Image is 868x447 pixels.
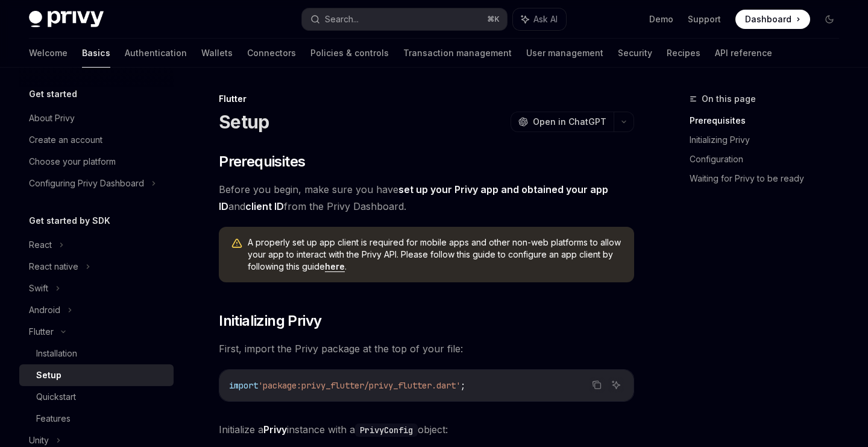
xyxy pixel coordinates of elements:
a: Dashboard [735,10,810,29]
a: Recipes [667,39,700,68]
a: Prerequisites [690,111,849,130]
a: Welcome [29,39,68,68]
span: Initializing Privy [219,311,321,331]
a: set up your Privy app and obtained your app ID [219,183,608,213]
span: Open in ChatGPT [533,116,606,128]
span: Prerequisites [219,152,305,171]
a: here [325,261,345,272]
a: Support [688,13,721,25]
span: ⌘ K [487,14,500,24]
a: About Privy [19,107,174,129]
button: Ask AI [513,8,566,30]
div: Create an account [29,133,102,147]
a: Installation [19,343,174,364]
span: On this page [702,92,756,106]
div: About Privy [29,111,75,125]
div: Flutter [219,93,634,105]
div: Quickstart [36,390,76,404]
strong: Privy [263,423,287,436]
a: Wallets [201,39,233,68]
a: Authentication [125,39,187,68]
a: Connectors [247,39,296,68]
button: Open in ChatGPT [511,112,614,132]
button: Toggle dark mode [820,10,839,29]
div: Flutter [29,325,54,339]
div: Installation [36,346,77,361]
span: 'package:privy_flutter/privy_flutter.dart' [258,380,461,391]
div: Features [36,411,71,426]
a: API reference [715,39,772,68]
a: Create an account [19,129,174,151]
button: Ask AI [608,377,624,393]
span: Dashboard [745,13,791,25]
div: Android [29,303,60,317]
div: Search... [325,12,359,27]
button: Copy the contents from the code block [589,377,605,393]
svg: Warning [231,238,243,250]
a: Quickstart [19,386,174,408]
span: A properly set up app client is required for mobile apps and other non-web platforms to allow you... [248,236,622,273]
span: Ask AI [533,13,558,25]
img: dark logo [29,11,104,28]
a: Configuration [690,150,849,169]
button: Search...⌘K [302,8,506,30]
a: Setup [19,364,174,386]
div: React native [29,259,78,274]
a: Demo [649,13,673,25]
a: Choose your platform [19,151,174,173]
div: Swift [29,281,48,296]
a: User management [526,39,603,68]
h1: Setup [219,111,269,133]
div: React [29,238,52,252]
span: import [229,380,258,391]
span: Before you begin, make sure you have and from the Privy Dashboard. [219,181,634,215]
span: Initialize a instance with a object: [219,421,634,438]
a: Security [618,39,652,68]
div: Setup [36,368,61,382]
h5: Get started by SDK [29,214,110,228]
a: client ID [245,200,284,213]
span: ; [461,380,465,391]
code: PrivyConfig [355,423,418,437]
a: Basics [82,39,110,68]
h5: Get started [29,87,77,101]
a: Initializing Privy [690,130,849,150]
a: Transaction management [403,39,512,68]
a: Policies & controls [310,39,389,68]
div: Configuring Privy Dashboard [29,176,144,191]
a: Features [19,408,174,430]
div: Choose your platform [29,154,116,169]
a: Waiting for Privy to be ready [690,169,849,188]
span: First, import the Privy package at the top of your file: [219,340,634,357]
